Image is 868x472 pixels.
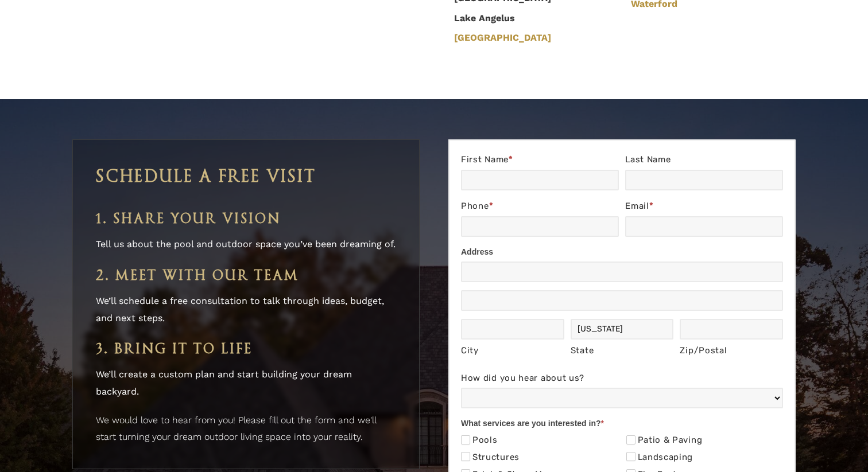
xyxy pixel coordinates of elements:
span: We’ll create a custom plan and start building your dream backyard. [96,369,352,397]
label: How did you hear about us? [461,370,783,388]
input: Patio & Paving [626,435,635,444]
div: What services are you interested in? [461,416,783,433]
div: Address [461,245,783,262]
label: Last Name [625,152,783,170]
li: Lake Angelus [448,8,619,28]
span: We’ll schedule a free consultation to talk through ideas, budget, and next steps. [96,295,384,323]
span: Tell us about the pool and outdoor space you’ve been dreaming of. [96,239,396,249]
label: Email [625,198,783,216]
label: Pools [461,435,498,446]
span: 2. Meet With Our Team [96,267,299,283]
span: 1. Share Your Vision [96,210,281,227]
input: Landscaping [626,452,635,461]
input: Structures [461,452,470,461]
input: Pools [461,435,470,444]
p: We would love to hear from you! Please fill out the form and we'll start turning your dream outdo... [96,412,396,446]
label: First Name [461,152,619,170]
div: Zip/Postal [680,343,783,359]
label: Landscaping [626,452,693,463]
div: State [571,343,674,359]
a: [GEOGRAPHIC_DATA] [454,32,551,45]
input: Michigan [571,319,674,340]
div: City [461,343,564,359]
label: Patio & Paving [626,435,703,446]
label: Structures [461,452,520,463]
label: Phone [461,198,619,216]
span: Schedule a Free Visit [96,166,316,186]
span: 3. Bring It to Life [96,341,253,357]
